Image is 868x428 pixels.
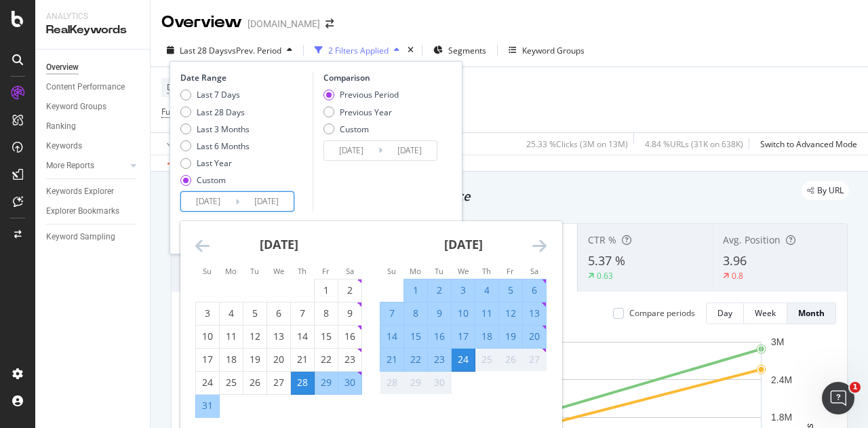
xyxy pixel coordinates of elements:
[243,330,267,343] div: 12
[380,376,403,389] div: 28
[273,266,284,276] small: We
[523,330,546,343] div: 20
[787,303,836,324] button: Month
[298,266,307,276] small: Th
[428,302,452,325] td: Selected. Tuesday, September 9, 2025
[195,237,210,254] div: Move backward to switch to the previous month.
[428,371,452,394] td: Not available. Tuesday, September 30, 2025
[404,330,427,343] div: 15
[315,279,338,302] td: Choose Friday, August 1, 2025 as your check-in date. It’s available.
[850,382,861,393] span: 1
[771,412,792,423] text: 1.8M
[267,371,291,394] td: Choose Wednesday, August 27, 2025 as your check-in date. It’s available.
[196,307,219,320] div: 3
[428,376,451,389] div: 30
[404,348,428,371] td: Selected. Monday, September 22, 2025
[340,123,369,135] div: Custom
[243,302,267,325] td: Choose Tuesday, August 5, 2025 as your check-in date. It’s available.
[325,19,334,28] div: arrow-right-arrow-left
[523,302,547,325] td: Selected. Saturday, September 13, 2025
[338,325,362,348] td: Choose Saturday, August 16, 2025 as your check-in date. It’s available.
[523,325,547,348] td: Selected. Saturday, September 20, 2025
[428,279,452,302] td: Selected. Tuesday, September 2, 2025
[46,119,140,134] a: Ranking
[404,284,427,297] div: 1
[220,353,243,366] div: 18
[452,279,475,302] td: Selected. Wednesday, September 3, 2025
[46,119,76,134] div: Ranking
[291,353,314,366] div: 21
[260,236,298,252] strong: [DATE]
[475,330,498,343] div: 18
[475,325,499,348] td: Selected. Thursday, September 18, 2025
[523,279,547,302] td: Selected. Saturday, September 6, 2025
[817,187,844,195] span: By URL
[196,371,220,394] td: Choose Sunday, August 24, 2025 as your check-in date. It’s available.
[196,302,220,325] td: Choose Sunday, August 3, 2025 as your check-in date. It’s available.
[180,45,228,56] span: Last 28 Days
[380,371,404,394] td: Not available. Sunday, September 28, 2025
[723,252,747,269] span: 3.96
[291,330,314,343] div: 14
[161,106,191,117] span: Full URL
[167,81,193,93] span: Device
[452,302,475,325] td: Selected. Wednesday, September 10, 2025
[404,279,428,302] td: Selected. Monday, September 1, 2025
[46,159,127,173] a: More Reports
[499,307,522,320] div: 12
[197,106,245,118] div: Last 28 Days
[161,133,201,155] button: Apply
[196,330,219,343] div: 10
[340,89,399,100] div: Previous Period
[323,89,399,100] div: Previous Period
[475,353,498,366] div: 25
[380,353,403,366] div: 21
[46,139,140,153] a: Keywords
[723,233,781,246] span: Avg. Position
[428,348,452,371] td: Selected. Tuesday, September 23, 2025
[291,307,314,320] div: 7
[322,266,330,276] small: Fr
[380,330,403,343] div: 14
[755,307,776,319] div: Week
[428,330,451,343] div: 16
[243,325,267,348] td: Choose Tuesday, August 12, 2025 as your check-in date. It’s available.
[499,325,523,348] td: Selected. Friday, September 19, 2025
[161,39,298,61] button: Last 28 DaysvsPrev. Period
[228,45,281,56] span: vs Prev. Period
[243,353,267,366] div: 19
[530,266,538,276] small: Sa
[197,174,226,186] div: Custom
[771,336,784,347] text: 3M
[503,39,590,61] button: Keyword Groups
[267,348,291,371] td: Choose Wednesday, August 20, 2025 as your check-in date. It’s available.
[180,174,250,186] div: Custom
[404,376,427,389] div: 29
[196,348,220,371] td: Choose Sunday, August 17, 2025 as your check-in date. It’s available.
[526,138,628,150] div: 25.33 % Clicks ( 3M on 13M )
[380,307,403,320] div: 7
[309,39,405,61] button: 2 Filters Applied
[629,307,695,319] div: Compare periods
[243,307,267,320] div: 5
[475,284,498,297] div: 4
[248,17,320,31] div: [DOMAIN_NAME]
[196,376,219,389] div: 24
[46,230,140,244] a: Keyword Sampling
[798,307,825,319] div: Month
[404,371,428,394] td: Not available. Monday, September 29, 2025
[315,302,338,325] td: Choose Friday, August 8, 2025 as your check-in date. It’s available.
[291,371,315,394] td: Selected as start date. Thursday, August 28, 2025
[267,353,290,366] div: 20
[291,302,315,325] td: Choose Thursday, August 7, 2025 as your check-in date. It’s available.
[645,138,743,150] div: 4.84 % URLs ( 31K on 638K )
[315,325,338,348] td: Choose Friday, August 15, 2025 as your check-in date. It’s available.
[405,43,416,57] div: times
[220,302,243,325] td: Choose Monday, August 4, 2025 as your check-in date. It’s available.
[315,348,338,371] td: Choose Friday, August 22, 2025 as your check-in date. It’s available.
[315,376,338,389] div: 29
[404,302,428,325] td: Selected. Monday, September 8, 2025
[428,353,451,366] div: 23
[771,374,792,385] text: 2.4M
[822,382,854,414] iframe: Intercom live chat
